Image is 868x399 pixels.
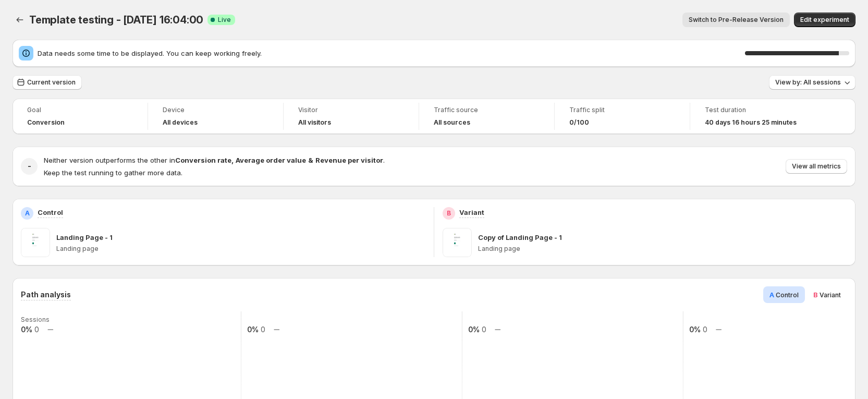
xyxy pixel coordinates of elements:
span: 40 days 16 hours 25 minutes [705,118,797,127]
span: Neither version outperforms the other in . [44,156,385,164]
span: A [769,291,774,299]
p: Landing page [478,245,847,253]
span: Edit experiment [800,16,849,24]
a: VisitorAll visitors [298,105,404,128]
h4: All visitors [298,118,331,127]
span: Test duration [705,106,811,114]
text: Sessions [21,316,50,323]
img: Landing Page - 1 [21,228,50,257]
text: 0% [247,325,259,334]
a: Test duration40 days 16 hours 25 minutes [705,105,811,128]
text: 0 [703,325,707,334]
text: 0 [261,325,265,334]
h2: - [28,161,31,172]
button: Edit experiment [794,13,855,27]
img: Copy of Landing Page - 1 [443,228,472,257]
span: View all metrics [792,162,841,171]
span: View by: All sessions [775,78,841,87]
p: Landing page [56,245,425,253]
span: Variant [820,291,841,299]
strong: Conversion rate [175,156,231,164]
h2: B [447,209,451,217]
button: View all metrics [786,159,847,174]
text: 0% [468,325,480,334]
a: Traffic split0/100 [569,105,675,128]
p: Variant [459,207,484,217]
p: Copy of Landing Page - 1 [478,232,562,243]
strong: Revenue per visitor [315,156,383,164]
span: Template testing - [DATE] 16:04:00 [29,14,203,26]
text: 0 [34,325,39,334]
span: Data needs some time to be displayed. You can keep working freely. [38,48,745,58]
a: DeviceAll devices [163,105,268,128]
h3: Path analysis [21,289,71,300]
span: Traffic source [434,106,540,114]
span: Visitor [298,106,404,114]
span: B [813,291,818,299]
span: 0/100 [569,118,589,127]
a: GoalConversion [27,105,133,128]
span: Device [163,106,268,114]
text: 0 [482,325,486,334]
span: Conversion [27,118,65,127]
span: Keep the test running to gather more data. [44,168,182,177]
strong: Average order value [236,156,306,164]
a: Traffic sourceAll sources [434,105,540,128]
span: Switch to Pre-Release Version [689,16,784,24]
h4: All sources [434,118,470,127]
button: Current version [13,75,82,90]
text: 0% [21,325,32,334]
button: Back [13,13,27,27]
text: 0% [689,325,701,334]
button: View by: All sessions [769,75,855,90]
strong: , [231,156,234,164]
button: Switch to Pre-Release Version [682,13,790,27]
h4: All devices [163,118,198,127]
strong: & [308,156,313,164]
span: Traffic split [569,106,675,114]
span: Current version [27,78,76,87]
span: Control [776,291,799,299]
p: Control [38,207,63,217]
span: Live [218,16,231,24]
h2: A [25,209,30,217]
p: Landing Page - 1 [56,232,113,243]
span: Goal [27,106,133,114]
